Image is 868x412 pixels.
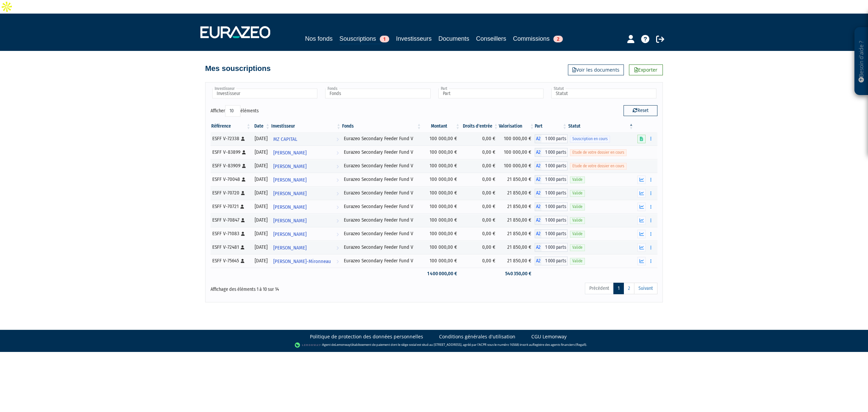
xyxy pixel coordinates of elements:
[541,189,567,198] span: 1 000 parts
[624,283,634,294] a: 2
[535,189,567,198] div: A2 - Eurazeo Secondary Feeder Fund V
[535,257,567,265] div: A2 - Eurazeo Secondary Feeder Fund V
[422,227,460,241] td: 100 000,00 €
[212,230,249,237] div: ESFF V-71083
[857,31,865,92] p: Besoin d'aide ?
[422,146,460,159] td: 100 000,00 €
[460,173,499,186] td: 0,00 €
[254,217,268,224] div: [DATE]
[570,244,585,251] span: Valide
[422,268,460,280] td: 1 400 000,00 €
[254,189,268,196] div: [DATE]
[460,213,499,227] td: 0,00 €
[254,203,268,210] div: [DATE]
[200,26,270,38] img: 1732889491-logotype_eurazeo_blanc_rvb.png
[271,213,341,227] a: [PERSON_NAME]
[541,175,567,184] span: 1 000 parts
[570,149,627,156] span: Etude de votre dossier en cours
[273,214,307,227] span: [PERSON_NAME]
[212,176,249,183] div: ESFF V-70048
[273,228,307,241] span: [PERSON_NAME]
[570,136,610,142] span: Souscription en cours
[422,254,460,268] td: 100 000,00 €
[422,159,460,173] td: 100 000,00 €
[460,186,499,200] td: 0,00 €
[535,162,541,170] span: A2
[422,186,460,200] td: 100 000,00 €
[613,283,624,294] a: 1
[241,191,245,195] i: [Français] Personne physique
[422,132,460,146] td: 100 000,00 €
[460,200,499,213] td: 0,00 €
[336,160,339,173] i: Voir l'investisseur
[535,257,541,265] span: A2
[460,227,499,241] td: 0,00 €
[273,160,307,173] span: [PERSON_NAME]
[7,342,861,349] div: - Agent de (établissement de paiement dont le siège social est situé au [STREET_ADDRESS], agréé p...
[535,216,541,225] span: A2
[336,242,339,254] i: Voir l'investisseur
[535,134,541,143] span: A2
[541,148,567,157] span: 1 000 parts
[535,175,567,184] div: A2 - Eurazeo Secondary Feeder Fund V
[570,231,585,237] span: Valide
[570,258,585,264] span: Valide
[531,333,567,340] a: CGU Lemonway
[295,342,321,349] img: logo-lemonway.png
[460,254,499,268] td: 0,00 €
[212,162,249,169] div: ESFF V-83909
[336,255,339,268] i: Voir l'investisseur
[271,254,341,268] a: [PERSON_NAME]-Mironneau
[225,105,240,117] select: Afficheréléments
[254,230,268,237] div: [DATE]
[499,146,535,159] td: 100 000,00 €
[541,216,567,225] span: 1 000 parts
[273,187,307,200] span: [PERSON_NAME]
[553,36,563,42] span: 2
[535,229,541,238] span: A2
[535,148,567,157] div: A2 - Eurazeo Secondary Feeder Fund V
[535,189,541,198] span: A2
[499,159,535,173] td: 100 000,00 €
[254,162,268,169] div: [DATE]
[422,173,460,186] td: 100 000,00 €
[535,229,567,238] div: A2 - Eurazeo Secondary Feeder Fund V
[242,177,245,182] i: [Français] Personne physique
[211,282,391,293] div: Affichage des éléments 1 à 10 sur 14
[254,257,268,264] div: [DATE]
[460,159,499,173] td: 0,00 €
[535,243,541,252] span: A2
[422,241,460,254] td: 100 000,00 €
[344,257,419,264] div: Eurazeo Secondary Feeder Fund V
[499,254,535,268] td: 21 850,00 €
[212,149,249,156] div: ESFF V-83899
[344,135,419,142] div: Eurazeo Secondary Feeder Fund V
[273,201,307,213] span: [PERSON_NAME]
[271,186,341,200] a: [PERSON_NAME]
[422,213,460,227] td: 100 000,00 €
[439,333,515,340] a: Conditions générales d'utilisation
[305,34,333,43] a: Nos fonds
[344,217,419,224] div: Eurazeo Secondary Feeder Fund V
[629,64,663,75] a: Exporter
[396,34,432,43] a: Investisseurs
[212,189,249,196] div: ESFF V-70720
[344,203,419,210] div: Eurazeo Secondary Feeder Fund V
[535,202,541,211] span: A2
[339,34,389,44] a: Souscriptions1
[568,64,624,75] a: Voir les documents
[422,200,460,213] td: 100 000,00 €
[344,162,419,169] div: Eurazeo Secondary Feeder Fund V
[422,120,460,132] th: Montant: activer pour trier la colonne par ordre croissant
[241,137,245,141] i: [Français] Personne physique
[212,217,249,224] div: ESFF V-70847
[570,163,627,169] span: Etude de votre dossier en cours
[240,205,244,209] i: [Français] Personne physique
[541,134,567,143] span: 1 000 parts
[254,176,268,183] div: [DATE]
[541,229,567,238] span: 1 000 parts
[212,257,249,264] div: ESFF V-75645
[271,159,341,173] a: [PERSON_NAME]
[460,132,499,146] td: 0,00 €
[273,133,297,146] span: MZ CAPITAL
